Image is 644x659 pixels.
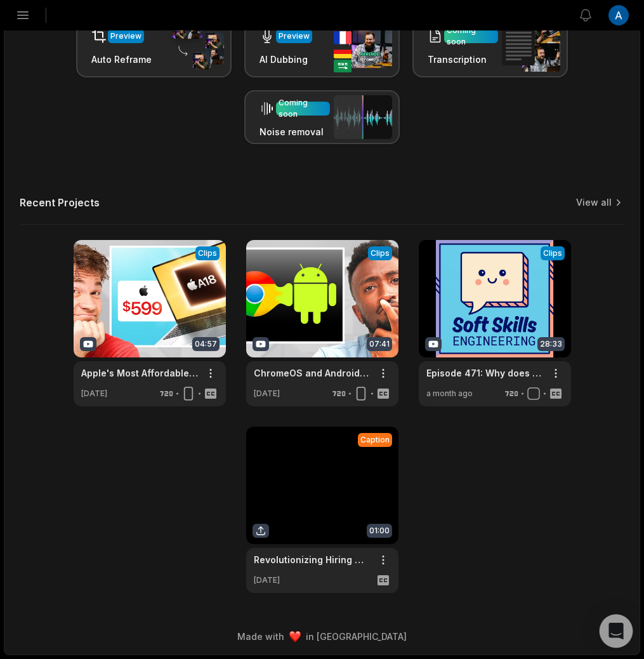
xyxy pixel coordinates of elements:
div: Open Intercom Messenger [600,615,633,648]
div: Coming soon [279,97,327,120]
a: ChromeOS and Android are Merging? [254,366,371,380]
a: View all [576,196,612,209]
div: Preview [110,30,141,42]
div: Made with in [GEOGRAPHIC_DATA] [16,630,628,643]
h3: Transcription [428,53,498,66]
img: ai_dubbing.png [334,17,392,72]
img: heart emoji [289,631,301,642]
a: Episode 471: Why does my junior engineer do so little and I fell asleep in a Zoom meeting [426,366,543,380]
h3: Noise removal [260,125,330,138]
a: Revolutionizing Hiring with G2I [254,553,371,566]
h3: AI Dubbing [260,53,312,66]
div: Coming soon [447,25,496,48]
h3: Auto Reframe [91,53,152,66]
div: Preview [279,30,310,42]
a: Apple's Most Affordable Laptop Ever! [81,366,198,380]
h2: Recent Projects [20,196,100,209]
img: auto_reframe.png [166,20,224,70]
img: transcription.png [502,17,560,72]
img: noise_removal.png [334,95,392,139]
